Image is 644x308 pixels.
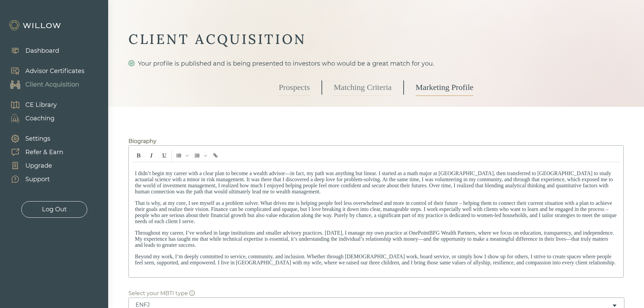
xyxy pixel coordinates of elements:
[3,159,63,172] a: Upgrade
[145,150,158,161] span: Italic
[128,30,624,48] div: CLIENT ACQUISITION
[3,64,85,78] a: Advisor Certificates
[25,67,85,76] div: Advisor Certificates
[334,79,391,96] a: Matching Criteria
[25,134,50,143] div: Settings
[133,150,145,161] span: Bold
[42,205,67,214] div: Log Out
[3,132,63,145] a: Settings
[173,150,190,161] span: Insert Unordered List
[135,254,616,265] span: Beyond my work, I’m deeply committed to service, community, and inclusion. Whether through [DEMOG...
[135,200,617,224] span: That is why, at my core, I see myself as a problem solver. What drives me is helping people feel ...
[25,148,63,157] div: Refer & Earn
[191,150,209,161] span: Insert Ordered List
[128,137,157,145] div: Biography
[25,161,52,170] div: Upgrade
[3,78,85,91] a: Client Acquisition
[25,175,50,184] div: Support
[128,290,195,297] span: Select your MBTI type
[135,230,614,248] span: Throughout my career, I’ve worked in large institutions and smaller advisory practices. [DATE], I...
[128,59,624,68] div: Your profile is published and is being presented to investors who would be a great match for you.
[209,150,221,161] span: Insert link
[158,150,170,161] span: Underline
[3,145,63,159] a: Refer & Earn
[279,79,310,96] a: Prospects
[3,98,57,112] a: CE Library
[25,114,54,123] div: Coaching
[25,80,79,89] div: Client Acquisition
[189,290,195,296] span: info-circle
[3,112,57,125] a: Coaching
[415,79,473,96] a: Marketing Profile
[128,60,135,66] span: check-circle
[8,20,63,31] img: Willow
[3,44,59,57] a: Dashboard
[135,170,613,194] span: I didn’t begin my career with a clear plan to become a wealth advisor—in fact, my path was anythi...
[25,100,57,110] div: CE Library
[25,46,59,55] div: Dashboard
